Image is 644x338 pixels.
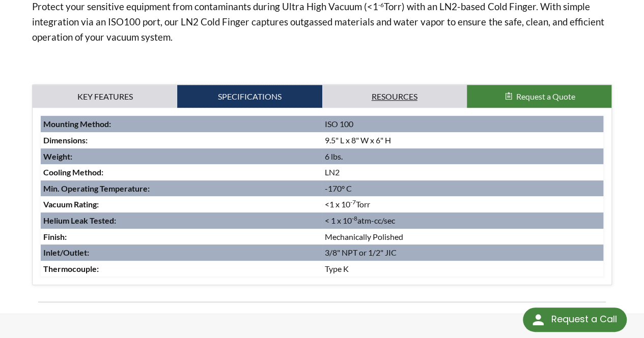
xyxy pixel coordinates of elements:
[322,164,603,180] td: LN2
[467,85,611,108] button: Request a Quote
[352,214,357,222] sup: -8
[322,261,603,277] td: Type K
[530,312,546,328] img: round button
[322,85,467,108] a: Resources
[43,151,72,161] strong: Weight:
[33,85,177,108] a: Key Features
[43,248,89,257] strong: Inlet/Outlet:
[43,232,67,241] strong: Finish:
[43,264,99,273] strong: Thermocouple:
[177,85,322,108] a: Specifications
[516,91,575,101] span: Request a Quote
[43,216,116,225] strong: Helium Leak Tested:
[43,183,150,193] strong: Min. Operating Temperature:
[322,132,603,148] td: 9.5" L x 8" W x 6" H
[322,212,603,229] td: < 1 x 10 atm-cc/sec
[350,198,356,206] sup: -7
[322,196,603,212] td: <1 x 10 Torr
[322,244,603,261] td: 3/8" NPT or 1/2" JIC
[322,229,603,245] td: Mechanically Polished
[322,116,603,132] td: ISO 100
[322,148,603,165] td: 6 lbs.
[378,1,384,9] sup: -6
[43,199,99,209] strong: Vacuum Rating:
[322,180,603,197] td: -170° C
[523,308,627,332] div: Request a Call
[43,167,103,177] strong: Cooling Method:
[43,135,88,145] strong: Dimensions:
[551,308,617,331] div: Request a Call
[43,119,111,129] strong: Mounting Method:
